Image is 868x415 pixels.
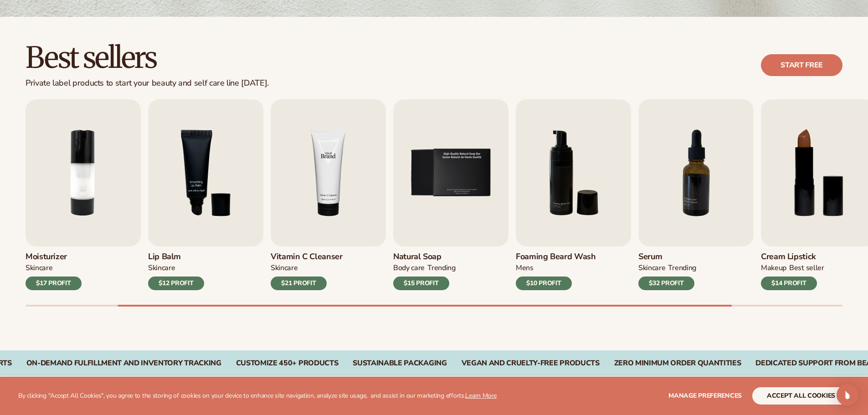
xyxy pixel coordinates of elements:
div: $10 PROFIT [516,277,572,290]
h2: Best sellers [26,42,269,73]
div: $12 PROFIT [148,277,204,290]
h3: Cream Lipstick [761,252,824,262]
div: TRENDING [668,263,696,273]
a: 7 / 9 [638,99,754,290]
div: CUSTOMIZE 450+ PRODUCTS [236,359,339,368]
h3: Natural Soap [393,252,456,262]
div: mens [516,263,534,273]
div: ZERO MINIMUM ORDER QUANTITIES [614,359,741,368]
img: Shopify Image 8 [271,99,386,246]
div: SUSTAINABLE PACKAGING [353,359,447,368]
div: Skincare [271,263,298,273]
button: accept all cookies [752,387,850,405]
div: $15 PROFIT [393,277,449,290]
div: VEGAN AND CRUELTY-FREE PRODUCTS [462,359,600,368]
h3: Moisturizer [26,252,82,262]
div: SKINCARE [148,263,175,273]
div: $21 PROFIT [271,277,327,290]
a: 2 / 9 [26,99,141,290]
h3: Foaming beard wash [516,252,596,262]
button: Manage preferences [668,387,742,405]
p: By clicking "Accept All Cookies", you agree to the storing of cookies on your device to enhance s... [18,392,497,400]
h3: Vitamin C Cleanser [271,252,343,262]
h3: Serum [638,252,696,262]
div: Open Intercom Messenger [837,384,858,406]
a: 3 / 9 [148,99,263,290]
div: SKINCARE [638,263,665,273]
div: $14 PROFIT [761,277,817,290]
a: 4 / 9 [271,99,386,290]
a: Learn More [465,391,496,400]
div: BODY Care [393,263,425,273]
a: Start free [761,54,842,76]
div: SKINCARE [26,263,52,273]
div: TRENDING [427,263,455,273]
div: On-Demand Fulfillment and Inventory Tracking [26,359,221,368]
div: $32 PROFIT [638,277,694,290]
a: 5 / 9 [393,99,508,290]
div: $17 PROFIT [26,277,82,290]
div: Private label products to start your beauty and self care line [DATE]. [26,78,269,88]
h3: Lip Balm [148,252,204,262]
a: 6 / 9 [516,99,631,290]
span: Manage preferences [668,391,742,400]
div: MAKEUP [761,263,786,273]
div: BEST SELLER [789,263,824,273]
